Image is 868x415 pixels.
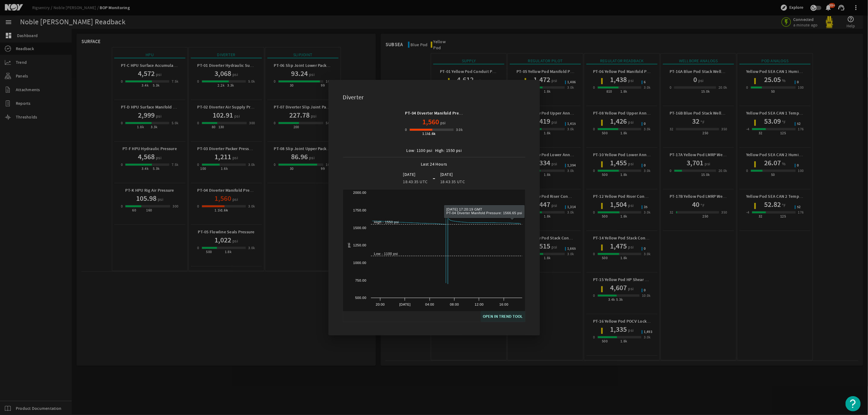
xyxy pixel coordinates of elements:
text: Low - 1100 psi [374,252,398,256]
div: 0 [405,127,407,133]
span: OPEN IN TREND TOOL [483,313,523,320]
text: 04:00 [425,303,434,306]
text: 08:00 [450,303,459,306]
text: 12:00 [475,303,484,306]
text: 1750.00 [353,208,366,212]
span: Last 24 Hours [418,157,450,168]
text: 1500.00 [353,226,366,230]
text: 1000.00 [353,261,366,265]
div: - [430,174,438,182]
div: High: 1550 psi [435,147,461,154]
b: PT-04 Diverter Manifold Pressure [405,110,469,116]
text: 16:00 [499,303,508,306]
text: psi [347,243,351,248]
text: 500.00 [355,296,366,300]
h1: 1,560 [422,117,439,127]
div: 1.6k [429,131,436,137]
text: 750.00 [355,279,366,282]
div: 1.1k [422,131,429,137]
text: High - 1550 psi [374,220,399,224]
legacy-datetime-component: [DATE] [403,172,416,177]
text: [DATE] [399,303,410,306]
div: Low: 1100 psi [407,147,432,154]
div: Diverter [336,87,533,105]
button: OPEN IN TREND TOOL [481,311,525,322]
button: Open Resource Center [846,396,861,411]
legacy-datetime-component: 18:43:35 UTC [403,179,428,184]
div: 3.0k [456,127,463,133]
text: 2000.00 [353,191,366,194]
span: psi [439,119,446,126]
legacy-datetime-component: [DATE] [440,172,453,177]
legacy-datetime-component: 18:43:35 UTC [440,179,465,184]
text: 1250.00 [353,243,366,247]
text: 20:00 [376,303,385,306]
